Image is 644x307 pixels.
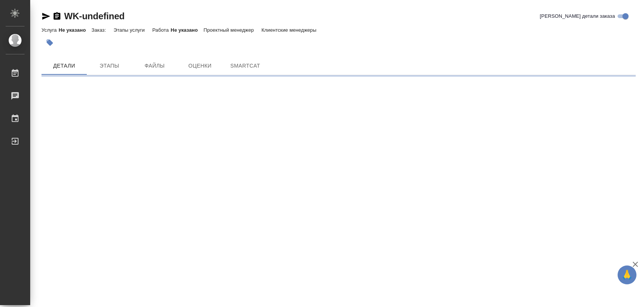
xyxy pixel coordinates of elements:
[41,27,58,33] p: Услуга
[91,61,128,71] span: Этапы
[182,61,218,71] span: Оценки
[261,27,318,33] p: Клиентские менеджеры
[540,12,615,20] span: [PERSON_NAME] детали заказа
[618,265,636,284] button: 🙏
[137,61,173,71] span: Файлы
[91,27,108,33] p: Заказ:
[621,267,633,283] span: 🙏
[52,12,61,21] button: Скопировать ссылку
[64,11,124,21] a: WK-undefined
[46,61,82,71] span: Детали
[41,12,51,21] button: Скопировать ссылку для ЯМессенджера
[203,27,255,33] p: Проектный менеджер
[171,27,203,33] p: Не указано
[41,34,58,51] button: Добавить тэг
[227,61,263,71] span: SmartCat
[114,27,147,33] p: Этапы услуги
[58,27,91,33] p: Не указано
[152,27,171,33] p: Работа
